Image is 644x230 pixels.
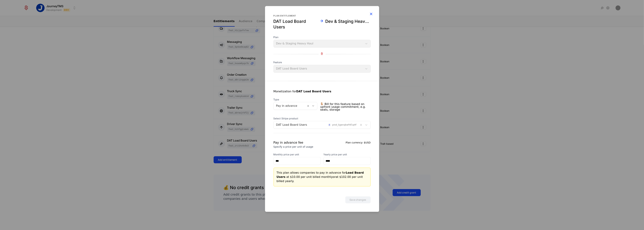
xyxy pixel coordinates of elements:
div: Pay in advance fee [273,140,313,145]
span: Select Stripe product [273,117,371,120]
div: Specify a price per unit of usage [273,145,313,149]
span: Plan [273,35,371,39]
div: Dev & Staging Heavy Haul [325,19,371,30]
span: Type [273,98,318,101]
div: DAT Load Board Users [273,19,318,30]
label: Yearly price per unit [323,153,371,156]
span: $USD [364,141,371,144]
div: This plan allows companies to pay in advance for at $10.00 per unit billed monthly or at $102.00 ... [277,171,368,183]
span: Feature [273,61,371,64]
div: Monetization for [273,89,331,94]
div: Plan entitlement [273,14,371,17]
strong: DAT Load Board Users [296,90,331,93]
div: Plan currency: [346,140,371,149]
span: Load Board Users [277,171,364,179]
label: Monthly price per unit [273,153,321,156]
button: Save changes [345,196,371,203]
span: 🪑 Bill for this feature based on upfront usage commitment, e.g. seats, storage [320,101,371,113]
